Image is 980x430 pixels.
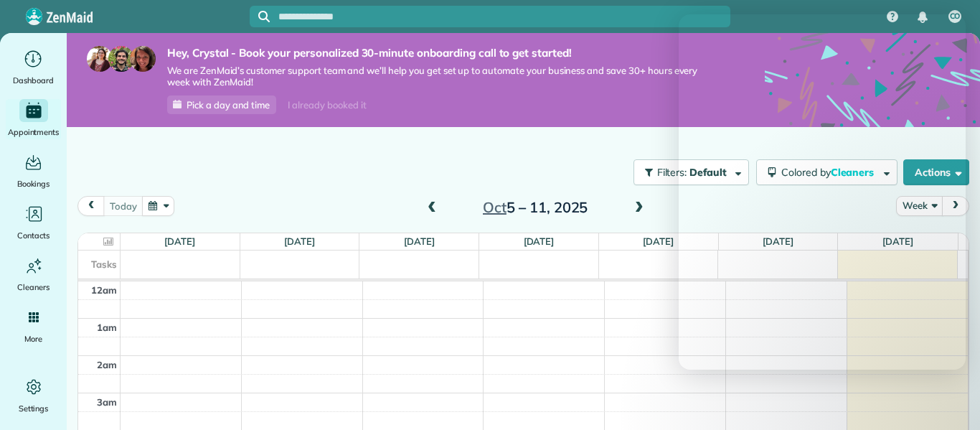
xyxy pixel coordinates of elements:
button: Focus search [250,11,270,22]
span: 12am [91,284,117,296]
span: Tasks [91,258,117,270]
img: maria-72a9807cf96188c08ef61303f053569d2e2a8a1cde33d635c8a3ac13582a053d.jpg [87,46,113,72]
svg: Focus search [258,11,270,22]
a: [DATE] [404,235,435,247]
h2: 5 – 11, 2025 [446,200,625,215]
iframe: Intercom live chat [931,381,966,416]
a: Cleaners [6,254,61,294]
span: Settings [19,401,49,416]
span: Contacts [17,228,50,243]
a: Filters: Default [626,159,749,185]
span: 1am [97,322,117,333]
span: Filters: [657,166,687,179]
img: michelle-19f622bdf1676172e81f8f8fba1fb50e276960ebfe0243fe18214015130c80e4.jpg [130,46,156,72]
a: [DATE] [643,235,674,247]
div: Notifications [908,1,938,33]
a: Dashboard [6,47,61,88]
a: Bookings [6,151,61,191]
div: I already booked it [279,96,374,114]
span: Oct [483,198,507,216]
span: Cleaners [17,280,50,294]
span: Pick a day and time [187,99,270,111]
a: Contacts [6,202,61,243]
span: 3am [97,396,117,408]
a: Pick a day and time [167,95,276,114]
a: [DATE] [284,235,315,247]
a: [DATE] [524,235,555,247]
span: We are ZenMaid’s customer support team and we’ll help you get set up to automate your business an... [167,65,722,89]
span: CO [950,11,961,22]
a: Appointments [6,99,61,139]
iframe: Intercom live chat [679,14,966,370]
a: [DATE] [164,235,195,247]
span: 2am [97,359,117,370]
span: Bookings [17,177,50,191]
span: Appointments [8,125,60,139]
strong: Hey, Crystal - Book your personalized 30-minute onboarding call to get started! [167,46,722,60]
img: jorge-587dff0eeaa6aab1f244e6dc62b8924c3b6ad411094392a53c71c6c4a576187d.jpg [108,46,134,72]
span: More [24,332,42,346]
button: today [103,196,143,215]
button: prev [77,196,105,215]
span: Dashboard [13,73,54,88]
a: Settings [6,375,61,416]
button: Filters: Default [633,159,749,185]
